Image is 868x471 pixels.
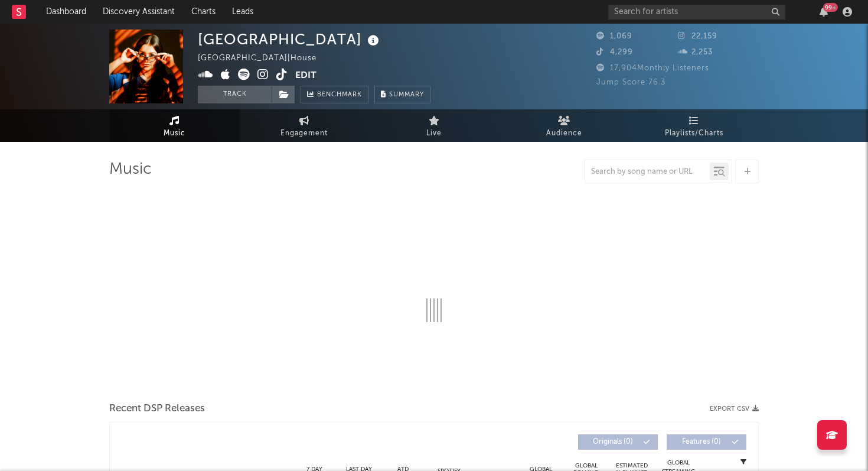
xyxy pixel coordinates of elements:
[280,126,328,141] span: Engagement
[596,79,665,86] span: Jump Score: 76.3
[596,64,709,72] span: 17,904 Monthly Listeners
[578,434,658,450] button: Originals(0)
[629,109,759,142] a: Playlists/Charts
[546,126,582,141] span: Audience
[295,69,316,83] button: Edit
[678,33,717,40] span: 22,159
[317,88,362,102] span: Benchmark
[586,438,640,446] span: Originals ( 0 )
[608,5,785,20] input: Search for artists
[426,126,442,141] span: Live
[499,109,629,142] a: Audience
[198,30,382,49] div: [GEOGRAPHIC_DATA]
[109,109,239,142] a: Music
[678,48,713,56] span: 2,253
[301,86,368,103] a: Benchmark
[710,405,759,412] button: Export CSV
[596,33,632,40] span: 1,069
[665,126,723,141] span: Playlists/Charts
[820,7,828,17] button: 99+
[674,438,729,446] span: Features ( 0 )
[585,167,710,177] input: Search by song name or URL
[109,402,205,416] span: Recent DSP Releases
[369,109,499,142] a: Live
[596,48,633,56] span: 4,299
[164,126,185,141] span: Music
[667,434,746,450] button: Features(0)
[198,51,330,66] div: [GEOGRAPHIC_DATA] | House
[374,86,430,103] button: Summary
[823,3,838,12] div: 99 +
[239,109,369,142] a: Engagement
[389,92,424,98] span: Summary
[198,86,272,103] button: Track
